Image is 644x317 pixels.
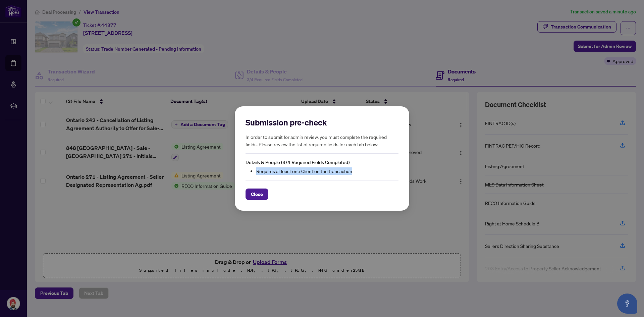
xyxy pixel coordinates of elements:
[251,189,263,200] span: Close
[256,167,398,175] li: Requires at least one Client on the transaction
[246,133,398,148] h5: In order to submit for admin review, you must complete the required fields. Please review the lis...
[617,294,637,314] button: Open asap
[246,159,350,165] span: Details & People (3/4 Required Fields Completed)
[246,189,268,200] button: Close
[246,117,398,128] h2: Submission pre-check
